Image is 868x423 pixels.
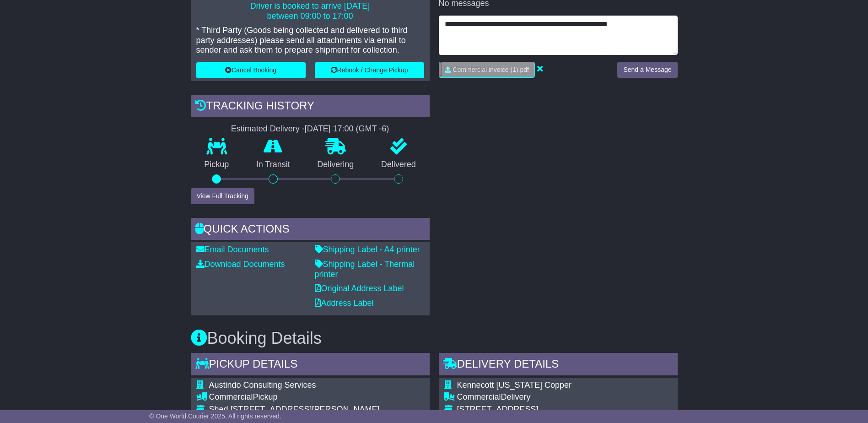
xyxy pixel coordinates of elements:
[617,62,677,78] button: Send a Message
[304,160,368,170] p: Delivering
[315,245,420,254] a: Shipping Label - A4 printer
[243,160,304,170] p: In Transit
[457,392,501,401] span: Commercial
[457,380,571,390] span: Kennecott [US_STATE] Copper
[315,62,424,78] button: Rebook / Change Pickup
[315,260,415,279] a: Shipping Label - Thermal printer
[149,412,281,420] span: © One World Courier 2025. All rights reserved.
[196,26,424,55] p: * Third Party (Goods being collected and delivered to third party addresses) please send all atta...
[196,260,285,269] a: Download Documents
[191,95,430,119] div: Tracking history
[191,160,243,170] p: Pickup
[209,392,253,401] span: Commercial
[191,218,430,243] div: Quick Actions
[209,405,385,415] div: Shed [STREET_ADDRESS][PERSON_NAME]
[209,380,316,390] span: Austindo Consulting Services
[196,1,424,21] p: Driver is booked to arrive [DATE] between 09:00 to 17:00
[191,124,430,134] div: Estimated Delivery -
[191,353,430,378] div: Pickup Details
[305,124,389,134] div: [DATE] 17:00 (GMT -6)
[315,284,404,293] a: Original Address Label
[209,392,385,402] div: Pickup
[457,392,664,402] div: Delivery
[457,405,664,415] div: [STREET_ADDRESS]
[191,329,678,347] h3: Booking Details
[196,245,269,254] a: Email Documents
[315,298,374,308] a: Address Label
[196,62,306,78] button: Cancel Booking
[439,353,678,378] div: Delivery Details
[367,160,430,170] p: Delivered
[191,188,254,204] button: View Full Tracking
